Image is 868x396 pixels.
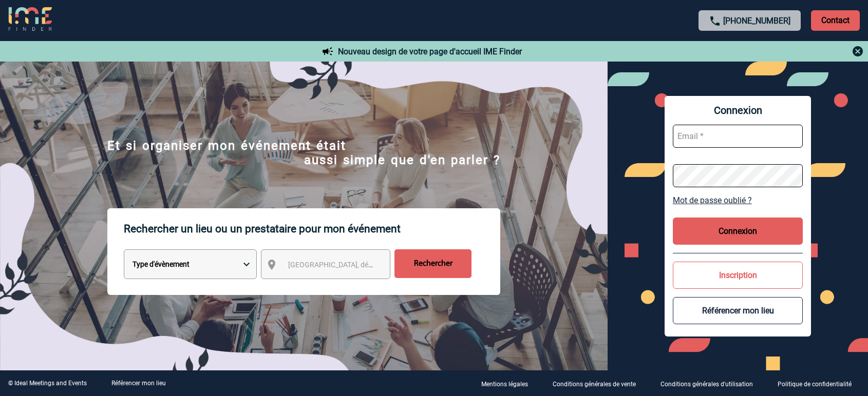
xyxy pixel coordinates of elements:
button: Référencer mon lieu [673,297,803,324]
div: © Ideal Meetings and Events [8,380,87,387]
a: Mentions légales [473,379,544,388]
p: Contact [811,10,860,31]
p: Conditions générales de vente [553,381,636,388]
span: [GEOGRAPHIC_DATA], département, région... [288,261,431,269]
p: Mentions légales [481,381,528,388]
input: Email * [673,125,803,148]
input: Rechercher [394,249,471,278]
p: Politique de confidentialité [778,381,852,388]
button: Inscription [673,262,803,289]
img: call-24-px.png [709,15,721,27]
button: Connexion [673,217,803,245]
a: Conditions générales d'utilisation [652,379,769,388]
span: Connexion [673,104,803,116]
a: [PHONE_NUMBER] [723,16,790,26]
a: Conditions générales de vente [544,379,652,388]
p: Conditions générales d'utilisation [661,381,753,388]
a: Référencer mon lieu [111,380,166,387]
a: Politique de confidentialité [769,379,868,388]
a: Mot de passe oublié ? [673,195,803,205]
p: Rechercher un lieu ou un prestataire pour mon événement [124,208,500,249]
